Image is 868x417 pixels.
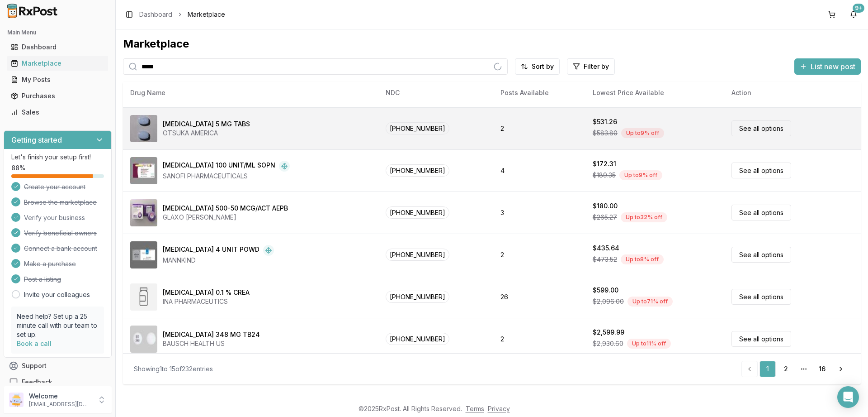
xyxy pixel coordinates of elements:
span: Create your account [24,182,85,192]
span: List new post [811,61,855,72]
span: $189.35 [593,171,616,180]
nav: pagination [741,361,850,377]
div: INA PHARMACEUTICS [163,297,250,306]
div: [MEDICAL_DATA] 100 UNIT/ML SOPN [163,161,275,172]
a: My Posts [7,72,108,88]
span: [PHONE_NUMBER] [386,206,449,219]
div: [MEDICAL_DATA] 5 MG TABS [163,120,250,129]
div: Sales [11,108,104,117]
img: Afrezza 4 UNIT POWD [130,241,157,268]
span: $2,096.00 [593,297,624,306]
span: $583.80 [593,129,618,138]
span: $265.27 [593,213,617,222]
a: Dashboard [139,10,172,19]
span: [PHONE_NUMBER] [386,164,449,177]
a: See all options [731,205,791,220]
a: Dashboard [7,39,108,55]
div: Up to 11 % off [627,339,671,349]
p: Need help? Set up a 25 minute call with our team to set up. [17,312,99,339]
span: Verify your business [24,213,85,222]
div: $180.00 [593,201,618,211]
div: [MEDICAL_DATA] 0.1 % CREA [163,288,250,297]
span: 88 % [11,163,25,173]
div: Open Intercom Messenger [837,386,859,408]
a: 16 [814,361,830,377]
div: [MEDICAL_DATA] 4 UNIT POWD [163,245,259,256]
td: 4 [493,149,585,192]
div: My Posts [11,75,104,84]
img: RxPost Logo [4,4,61,18]
td: 26 [493,276,585,318]
td: 2 [493,107,585,149]
a: Sales [7,104,108,120]
span: Post a listing [24,275,61,284]
a: Purchases [7,88,108,104]
img: Admelog SoloStar 100 UNIT/ML SOPN [130,157,157,184]
img: User avatar [9,393,24,407]
p: [EMAIL_ADDRESS][DOMAIN_NAME] [29,401,92,408]
div: SANOFI PHARMACEUTICALS [163,172,290,181]
div: $2,599.99 [593,328,624,337]
div: Showing 1 to 15 of 232 entries [134,364,213,374]
button: My Posts [4,72,112,87]
th: Drug Name [123,82,378,104]
th: Action [724,82,861,104]
button: Sales [4,105,112,120]
span: $2,930.60 [593,339,623,348]
a: See all options [731,331,791,347]
div: BAUSCH HEALTH US [163,339,260,348]
td: 2 [493,234,585,276]
a: Privacy [488,405,510,412]
img: Abilify 5 MG TABS [130,115,157,142]
a: See all options [731,120,791,136]
div: $172.31 [593,159,616,168]
div: Purchases [11,91,104,101]
button: List new post [794,58,861,75]
a: See all options [731,247,791,263]
a: 1 [759,361,776,377]
nav: breadcrumb [139,10,225,19]
th: NDC [378,82,493,104]
div: Up to 71 % off [627,297,673,307]
p: Let's finish your setup first! [11,153,104,162]
h2: Main Menu [7,29,108,36]
button: Support [4,358,112,374]
span: Filter by [584,62,609,71]
img: Advair Diskus 500-50 MCG/ACT AEPB [130,199,157,226]
span: [PHONE_NUMBER] [386,333,449,345]
div: GLAXO [PERSON_NAME] [163,213,288,222]
a: See all options [731,289,791,305]
img: Amcinonide 0.1 % CREA [130,283,157,311]
button: Sort by [515,58,560,75]
div: Marketplace [11,59,104,68]
button: Purchases [4,89,112,103]
div: Marketplace [123,37,861,51]
div: 9+ [853,4,864,13]
div: Up to 9 % off [621,128,664,138]
span: $473.52 [593,255,617,264]
div: Dashboard [11,43,104,52]
div: OTSUKA AMERICA [163,129,250,138]
a: Invite your colleagues [24,290,90,299]
a: List new post [794,63,861,72]
button: Marketplace [4,56,112,71]
button: Filter by [567,58,615,75]
span: Browse the marketplace [24,198,97,207]
span: Sort by [532,62,554,71]
a: Terms [466,405,484,412]
div: Up to 9 % off [619,170,662,180]
div: MANNKIND [163,256,274,265]
div: Up to 8 % off [621,254,664,264]
span: [PHONE_NUMBER] [386,249,449,261]
p: Welcome [29,392,92,401]
a: Book a call [17,340,52,347]
button: Dashboard [4,40,112,54]
span: Connect a bank account [24,244,97,253]
img: Aplenzin 348 MG TB24 [130,326,157,353]
h3: Getting started [11,134,62,145]
a: Marketplace [7,55,108,72]
div: $531.26 [593,117,617,126]
div: [MEDICAL_DATA] 500-50 MCG/ACT AEPB [163,204,288,213]
span: Feedback [22,378,52,387]
a: See all options [731,163,791,178]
